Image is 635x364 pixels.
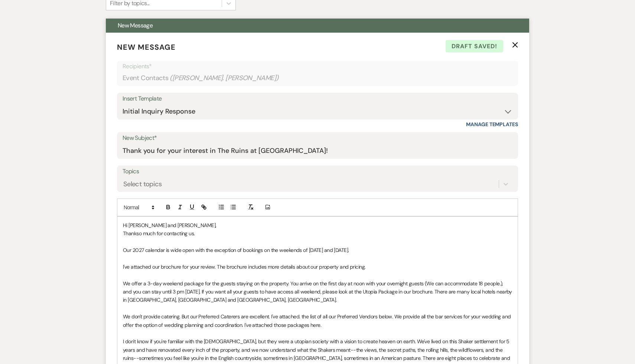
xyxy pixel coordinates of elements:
[123,263,512,271] p: I've attached our brochure for your review. The brochure includes more details about our property...
[123,221,512,229] p: Hi [PERSON_NAME] and [PERSON_NAME],
[117,42,176,52] span: New Message
[123,179,162,189] div: Select topics
[123,312,512,329] p: We don't provide catering. But our Preferred Caterers are excellent. I've attached. the list of a...
[123,62,512,71] p: Recipients*
[123,246,512,254] p: Our 2027 calendar is wide open with the exception of bookings on the weekends of [DATE] and [DATE].
[118,22,153,29] span: New Message
[170,73,279,83] span: ( [PERSON_NAME]. [PERSON_NAME] )
[123,94,512,104] div: Insert Template
[466,121,518,128] a: Manage Templates
[123,229,512,237] p: Thankso much for contacting us.
[123,133,512,144] label: New Subject*
[123,280,513,304] span: We offer a 3-day weekend package for the guests staying on the property. You arrive on the first ...
[123,71,512,85] div: Event Contacts
[446,40,503,53] span: Draft saved!
[123,166,512,177] label: Topics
